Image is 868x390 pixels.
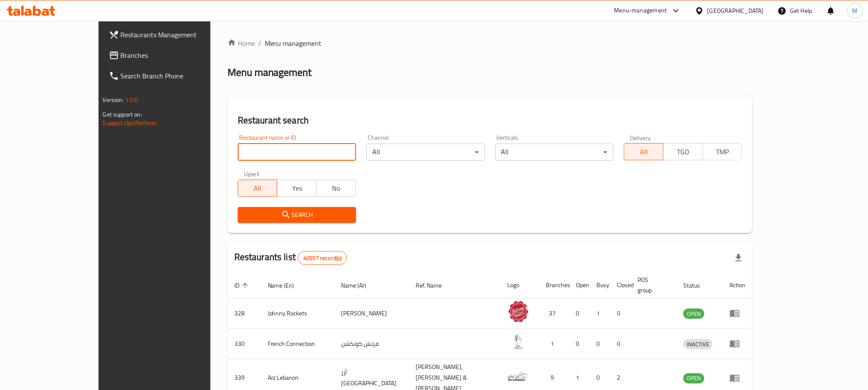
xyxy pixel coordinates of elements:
span: 40557 record(s) [298,254,347,262]
span: OPEN [683,373,704,383]
span: Restaurants Management [121,30,236,40]
span: Ref. Name [416,280,453,291]
td: فرنش كونكشن [334,329,409,359]
td: 0 [569,329,590,359]
td: 1 [590,298,611,329]
button: Search [238,207,356,223]
span: Name (En) [268,280,305,291]
span: All [242,182,274,195]
div: Menu-management [614,6,667,16]
td: 0 [590,329,611,359]
span: Name (Ar) [341,280,377,291]
span: INACTIVE [683,339,712,349]
span: 1.0.0 [125,94,138,105]
li: / [258,38,261,48]
div: Menu [730,308,745,318]
div: OPEN [683,309,704,319]
th: Open [569,272,590,298]
span: M [853,6,858,15]
th: Busy [590,272,611,298]
div: Export file [728,248,749,268]
div: All [495,144,614,161]
div: [GEOGRAPHIC_DATA] [707,6,764,15]
label: Delivery [630,135,651,141]
span: Menu management [265,38,322,48]
button: Yes [277,180,317,197]
span: POS group [638,275,667,295]
span: TMP [706,146,739,158]
td: 0 [611,329,631,359]
button: All [238,180,278,197]
td: French Connection [261,329,335,359]
button: TMP [703,143,742,160]
span: Search [245,210,349,220]
span: Search Branch Phone [121,71,236,81]
a: Restaurants Management [102,24,243,45]
img: French Connection [508,331,529,353]
input: Search for restaurant name or ID.. [238,144,356,161]
img: Johnny Rockets [508,301,529,322]
span: Branches [121,50,236,60]
button: All [624,143,664,160]
th: Branches [539,272,569,298]
th: Logo [501,272,539,298]
span: OPEN [683,309,704,319]
div: Menu [730,339,745,349]
h2: Menu management [227,66,312,79]
span: All [628,146,660,158]
a: Branches [102,45,243,66]
td: [PERSON_NAME] [334,298,409,329]
nav: breadcrumb [227,38,753,48]
span: Version: [103,94,124,105]
td: 0 [569,298,590,329]
td: Johnny Rockets [261,298,335,329]
td: 328 [227,298,261,329]
div: All [366,144,485,161]
img: Arz Lebanon [508,366,529,387]
td: 0 [611,298,631,329]
a: Search Branch Phone [102,66,243,86]
td: 330 [227,329,261,359]
button: TGO [663,143,703,160]
div: Total records count [298,251,347,265]
span: Status [683,280,711,291]
h2: Restaurants list [234,251,347,265]
span: No [320,182,353,195]
th: Action [723,272,752,298]
span: Yes [281,182,313,195]
span: ID [234,280,251,291]
th: Closed [611,272,631,298]
span: Get support on: [103,109,142,120]
td: 1 [539,329,569,359]
div: Menu [730,373,745,383]
td: 37 [539,298,569,329]
button: No [316,180,356,197]
div: OPEN [683,373,704,384]
a: Support.OpsPlatform [103,117,157,129]
label: Upsell [244,171,260,177]
h2: Restaurant search [238,114,742,127]
span: TGO [667,146,700,158]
